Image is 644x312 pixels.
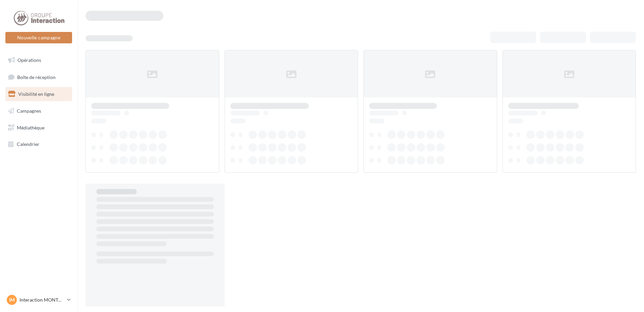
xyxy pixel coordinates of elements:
span: Calendrier [17,141,39,147]
p: Interaction MONTAIGU [20,297,64,303]
span: Médiathèque [17,124,44,130]
a: IM Interaction MONTAIGU [5,294,72,306]
button: Nouvelle campagne [5,32,72,43]
a: Médiathèque [4,121,73,135]
a: Opérations [4,53,73,67]
span: Visibilité en ligne [18,91,54,97]
span: Opérations [18,57,41,63]
a: Visibilité en ligne [4,87,73,101]
span: IM [9,297,15,303]
a: Boîte de réception [4,70,73,84]
a: Calendrier [4,137,73,151]
span: Boîte de réception [17,74,56,80]
a: Campagnes [4,104,73,118]
span: Campagnes [17,108,41,114]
